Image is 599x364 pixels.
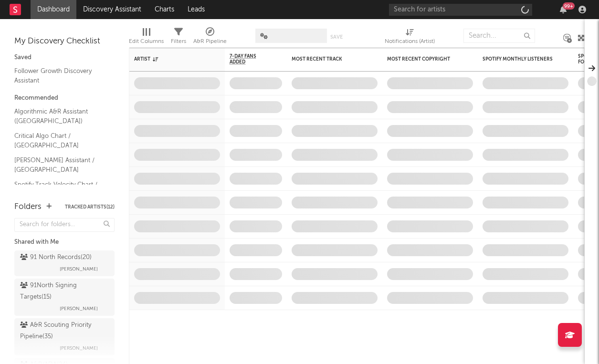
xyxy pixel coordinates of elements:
[129,36,164,47] div: Edit Columns
[292,56,363,62] div: Most Recent Track
[330,34,343,40] button: Save
[14,93,115,104] div: Recommended
[65,205,115,209] button: Tracked Artists(12)
[134,56,206,62] div: Artist
[14,218,115,232] input: Search for folders...
[560,6,567,13] button: 99+
[60,303,98,314] span: [PERSON_NAME]
[385,24,435,52] div: Notifications (Artist)
[171,24,186,52] div: Filters
[14,36,115,47] div: My Discovery Checklist
[14,318,115,355] a: A&R Scouting Priority Pipeline(35)[PERSON_NAME]
[193,36,227,47] div: A&R Pipeline
[14,155,105,175] a: [PERSON_NAME] Assistant / [GEOGRAPHIC_DATA]
[20,280,106,303] div: 91North Signing Targets ( 15 )
[20,320,106,343] div: A&R Scouting Priority Pipeline ( 35 )
[14,237,115,248] div: Shared with Me
[14,52,115,63] div: Saved
[193,24,227,52] div: A&R Pipeline
[60,343,98,354] span: [PERSON_NAME]
[463,29,535,43] input: Search...
[14,131,105,150] a: Critical Algo Chart / [GEOGRAPHIC_DATA]
[563,2,575,10] div: 99 +
[14,106,105,126] a: Algorithmic A&R Assistant ([GEOGRAPHIC_DATA])
[129,24,164,52] div: Edit Columns
[171,36,186,47] div: Filters
[14,179,105,199] a: Spotify Track Velocity Chart / [GEOGRAPHIC_DATA]
[14,250,115,276] a: 91 North Records(20)[PERSON_NAME]
[20,252,92,263] div: 91 North Records ( 20 )
[387,56,459,62] div: Most Recent Copyright
[389,4,532,16] input: Search for artists
[60,263,98,275] span: [PERSON_NAME]
[385,36,435,47] div: Notifications (Artist)
[14,66,105,85] a: Follower Growth Discovery Assistant
[14,279,115,316] a: 91North Signing Targets(15)[PERSON_NAME]
[14,201,42,213] div: Folders
[230,53,268,65] span: 7-Day Fans Added
[483,56,554,62] div: Spotify Monthly Listeners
